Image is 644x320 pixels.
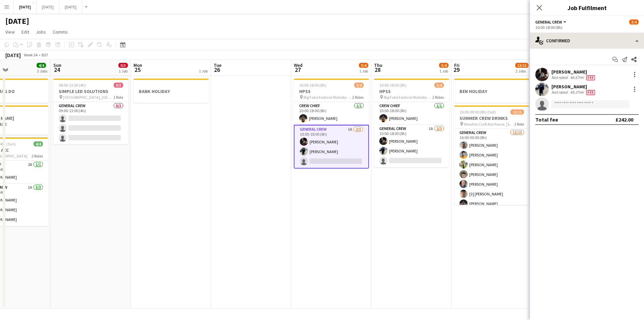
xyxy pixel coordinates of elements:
[373,66,382,74] span: 28
[33,28,49,36] a: Jobs
[213,66,221,74] span: 26
[629,19,639,25] span: 3/4
[37,63,46,68] span: 4/4
[32,153,43,158] span: 2 Roles
[569,75,585,80] div: 46.67mi
[304,95,352,100] span: Big Fake Festival Walesby [STREET_ADDRESS]
[19,28,32,36] a: Edit
[551,90,569,95] div: Not rated
[551,69,596,75] div: [PERSON_NAME]
[63,95,113,100] span: [GEOGRAPHIC_DATA], [GEOGRAPHIC_DATA], [GEOGRAPHIC_DATA]
[133,62,142,68] span: Mon
[53,88,128,94] h3: SIMPLE LED SOLUTIONS
[34,141,43,146] span: 4/4
[374,88,449,94] h3: HPSS
[569,90,585,95] div: 45.27mi
[535,19,562,25] span: General Crew
[132,66,142,74] span: 25
[36,29,46,35] span: Jobs
[14,0,37,13] button: [DATE]
[354,83,364,88] span: 3/4
[374,79,449,167] app-job-card: 10:00-18:00 (8h)3/4HPSS Big Fake Festival Walesby [STREET_ADDRESS]2 RolesCrew Chief1/110:00-18:00...
[53,102,128,144] app-card-role: General Crew0/309:00-13:00 (4h)
[374,125,449,167] app-card-role: General Crew1A2/310:00-18:00 (8h)[PERSON_NAME][PERSON_NAME]
[454,79,529,103] app-job-card: BEN HOLIDAY
[50,28,70,36] a: Comms
[53,79,128,144] app-job-card: 09:00-13:00 (4h)0/3SIMPLE LED SOLUTIONS [GEOGRAPHIC_DATA], [GEOGRAPHIC_DATA], [GEOGRAPHIC_DATA]1 ...
[535,25,639,30] div: 10:00-18:00 (8h)
[294,88,369,94] h3: HPSS
[511,109,524,115] span: 13/15
[516,68,528,74] div: 2 Jobs
[3,28,17,36] a: View
[133,88,209,94] h3: BANK HOLIDAY
[615,116,633,123] div: £242.00
[22,52,39,57] span: Week 34
[439,63,448,68] span: 3/4
[453,66,460,74] span: 29
[454,88,529,94] h3: BEN HOLIDAY
[294,62,303,68] span: Wed
[5,16,29,26] h1: [DATE]
[359,68,368,74] div: 1 Job
[586,75,595,80] span: Fee
[535,19,568,25] button: General Crew
[464,122,514,127] span: Woodies Craft Ale House, [STREET_ADDRESS]
[42,52,48,57] div: BST
[374,102,449,125] app-card-role: Crew Chief1/110:00-18:00 (8h)[PERSON_NAME]
[293,66,303,74] span: 27
[294,102,369,125] app-card-role: Crew Chief1/110:00-18:00 (8h)[PERSON_NAME]
[113,95,123,100] span: 1 Role
[114,83,123,88] span: 0/3
[37,0,59,13] button: [DATE]
[454,105,529,205] app-job-card: 16:00-00:00 (8h) (Sat)13/15SUMMER CREW DRINKS Woodies Craft Ale House, [STREET_ADDRESS]1 RoleGene...
[535,116,558,123] div: Total fee
[454,115,529,121] h3: SUMMER CREW DRINKS
[384,95,432,100] span: Big Fake Festival Walesby [STREET_ADDRESS]
[454,129,529,288] app-card-role: General Crew13/1516:00-00:00 (8h)[PERSON_NAME][PERSON_NAME][PERSON_NAME][PERSON_NAME][PERSON_NAME...
[59,83,86,88] span: 09:00-13:00 (4h)
[299,83,326,88] span: 10:00-18:00 (8h)
[379,83,407,88] span: 10:00-18:00 (8h)
[585,90,596,95] div: Crew has different fees then in role
[439,68,448,74] div: 1 Job
[515,63,529,68] span: 13/15
[5,52,21,58] div: [DATE]
[585,75,596,80] div: Crew has different fees then in role
[214,62,221,68] span: Tue
[434,83,444,88] span: 3/4
[530,33,644,49] div: Confirmed
[586,90,595,95] span: Fee
[374,62,382,68] span: Thu
[460,109,496,115] span: 16:00-00:00 (8h) (Sat)
[52,66,61,74] span: 24
[359,63,368,68] span: 3/4
[5,29,15,35] span: View
[37,68,47,74] div: 3 Jobs
[53,29,68,35] span: Comms
[530,3,644,12] h3: Job Fulfilment
[551,84,596,90] div: [PERSON_NAME]
[551,75,569,80] div: Not rated
[432,95,444,100] span: 2 Roles
[199,68,208,74] div: 1 Job
[294,79,369,169] app-job-card: 10:00-18:00 (8h)3/4HPSS Big Fake Festival Walesby [STREET_ADDRESS]2 RolesCrew Chief1/110:00-18:00...
[294,125,369,169] app-card-role: General Crew1A2/310:00-18:00 (8h)[PERSON_NAME][PERSON_NAME]
[59,0,82,13] button: [DATE]
[21,29,29,35] span: Edit
[133,79,209,103] app-job-card: BANK HOLIDAY
[53,62,61,68] span: Sun
[352,95,364,100] span: 2 Roles
[454,62,460,68] span: Fri
[118,63,128,68] span: 0/3
[514,122,524,127] span: 1 Role
[119,68,127,74] div: 1 Job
